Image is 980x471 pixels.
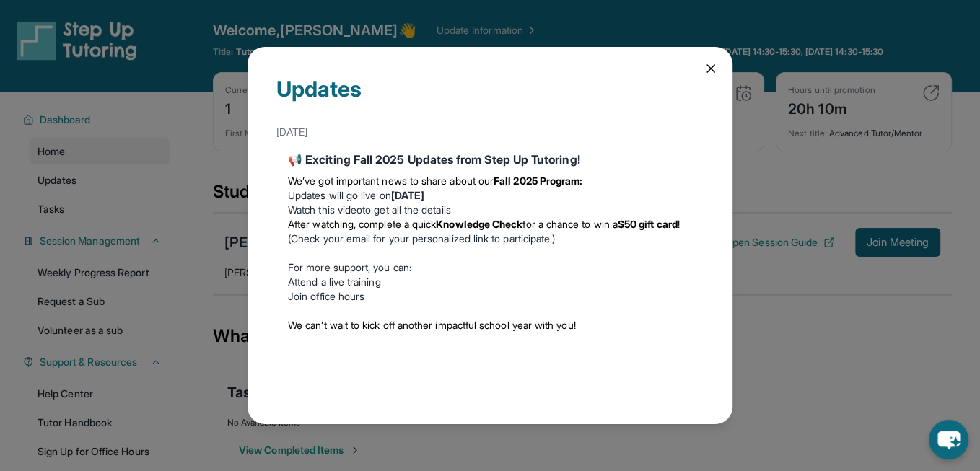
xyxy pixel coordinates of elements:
[288,319,576,331] span: We can’t wait to kick off another impactful school year with you!
[288,217,692,246] li: (Check your email for your personalized link to participate.)
[288,203,362,216] a: Watch this video
[436,218,522,230] strong: Knowledge Check
[618,218,678,230] strong: $50 gift card
[494,175,582,187] strong: Fall 2025 Program:
[288,188,692,203] li: Updates will go live on
[276,119,704,145] div: [DATE]
[288,151,692,168] div: 📢 Exciting Fall 2025 Updates from Step Up Tutoring!
[678,218,680,230] span: !
[288,276,381,288] a: Attend a live training
[288,218,436,230] span: After watching, complete a quick
[288,260,692,275] p: For more support, you can:
[288,290,364,302] a: Join office hours
[522,218,617,230] span: for a chance to win a
[276,76,704,119] div: Updates
[288,175,494,187] span: We’ve got important news to share about our
[929,420,968,459] button: chat-button
[391,189,424,201] strong: [DATE]
[288,203,692,217] li: to get all the details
